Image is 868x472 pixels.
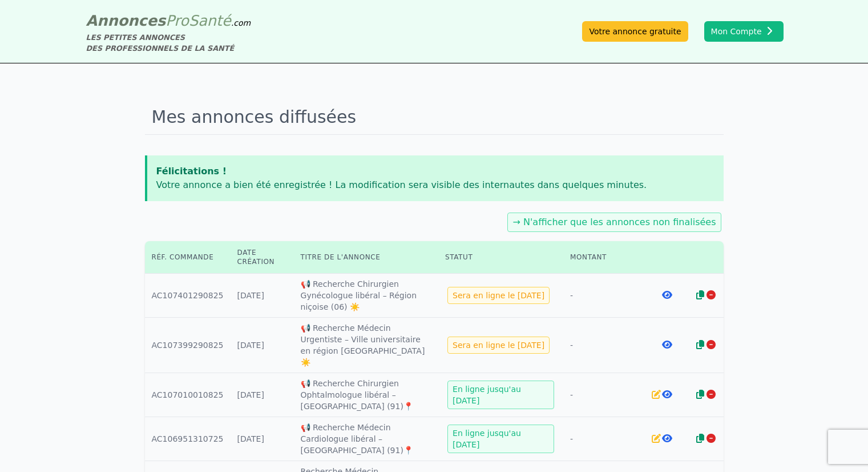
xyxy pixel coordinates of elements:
i: Arrêter la diffusion de l'annonce [706,340,716,349]
i: Arrêter la diffusion de l'annonce [706,290,716,299]
i: Editer l'annonce [652,390,661,399]
button: Mon Compte [704,21,784,42]
span: Pro [165,12,189,29]
i: Voir l'annonce [662,434,672,443]
td: 📢 Recherche Médecin Cardiologue libéral – [GEOGRAPHIC_DATA] (91)📍 [294,417,439,461]
th: Date création [231,241,294,274]
p: Votre annonce a bien été enregistrée ! La modification sera visible des internautes dans quelques... [156,178,714,192]
i: Voir l'annonce [662,390,672,399]
td: AC107010010825 [145,373,231,417]
h1: Mes annonces diffusées [145,100,724,135]
td: - [563,373,644,417]
i: Arrêter la diffusion de l'annonce [706,390,716,399]
i: Editer l'annonce [652,434,661,443]
i: Dupliquer l'annonce [696,290,704,299]
i: Dupliquer l'annonce [696,390,704,399]
i: Voir l'annonce [662,290,672,299]
div: Sera en ligne le [DATE] [447,287,550,304]
th: Titre de l'annonce [294,241,439,274]
div: En ligne jusqu'au [DATE] [447,425,554,453]
span: Annonces [86,12,166,29]
th: Réf. commande [145,241,231,274]
td: - [563,274,644,318]
td: 📢 Recherche Médecin Urgentiste – Ville universitaire en région [GEOGRAPHIC_DATA] ☀️ [294,318,439,373]
div: LES PETITES ANNONCES DES PROFESSIONNELS DE LA SANTÉ [86,32,251,54]
td: - [563,417,644,461]
i: Arrêter la diffusion de l'annonce [706,434,716,443]
a: Votre annonce gratuite [582,21,688,42]
td: 📢 Recherche Chirurgien Ophtalmologue libéral – [GEOGRAPHIC_DATA] (91)📍 [294,373,439,417]
td: - [563,318,644,373]
i: Dupliquer l'annonce [696,434,704,443]
td: 📢 Recherche Chirurgien Gynécologue libéral – Région niçoise (06) ☀️ [294,274,439,318]
i: Voir l'annonce [662,340,672,349]
th: Montant [563,241,644,274]
td: AC107401290825 [145,274,231,318]
span: .com [231,18,251,27]
td: [DATE] [231,373,294,417]
p: Félicitations ! [156,165,714,178]
td: [DATE] [231,274,294,318]
app-notification-permanent: Félicitations ! [145,155,724,201]
a: → N'afficher que les annonces non finalisées [512,217,716,227]
td: AC106951310725 [145,417,231,461]
td: AC107399290825 [145,318,231,373]
div: Sera en ligne le [DATE] [447,337,550,354]
th: Statut [438,241,563,274]
a: AnnoncesProSanté.com [86,12,251,29]
td: [DATE] [231,417,294,461]
i: Dupliquer l'annonce [696,340,704,349]
td: [DATE] [231,318,294,373]
div: En ligne jusqu'au [DATE] [447,381,554,409]
span: Santé [189,12,231,29]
